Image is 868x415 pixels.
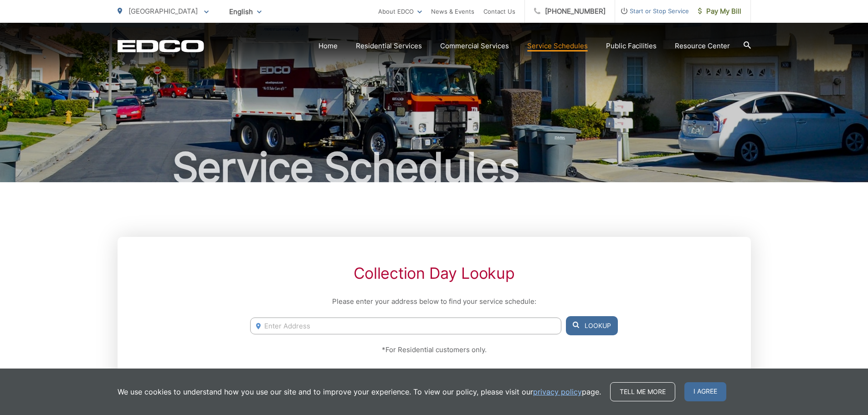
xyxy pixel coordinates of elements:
[118,386,601,397] p: We use cookies to understand how you use our site and to improve your experience. To view our pol...
[128,7,198,15] span: [GEOGRAPHIC_DATA]
[566,316,618,335] button: Lookup
[250,318,561,334] input: Enter Address
[118,40,204,52] a: EDCD logo. Return to the homepage.
[698,6,741,17] span: Pay My Bill
[431,6,474,17] a: News & Events
[356,41,422,51] a: Residential Services
[483,6,515,17] a: Contact Us
[527,41,588,51] a: Service Schedules
[610,382,675,401] a: Tell me more
[250,296,617,307] p: Please enter your address below to find your service schedule:
[222,4,268,20] span: English
[684,382,726,401] span: I agree
[118,145,751,190] h1: Service Schedules
[318,41,338,51] a: Home
[533,386,582,397] a: privacy policy
[250,344,617,355] p: *For Residential customers only.
[675,41,730,51] a: Resource Center
[440,41,509,51] a: Commercial Services
[250,264,617,282] h2: Collection Day Lookup
[378,6,422,17] a: About EDCO
[606,41,657,51] a: Public Facilities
